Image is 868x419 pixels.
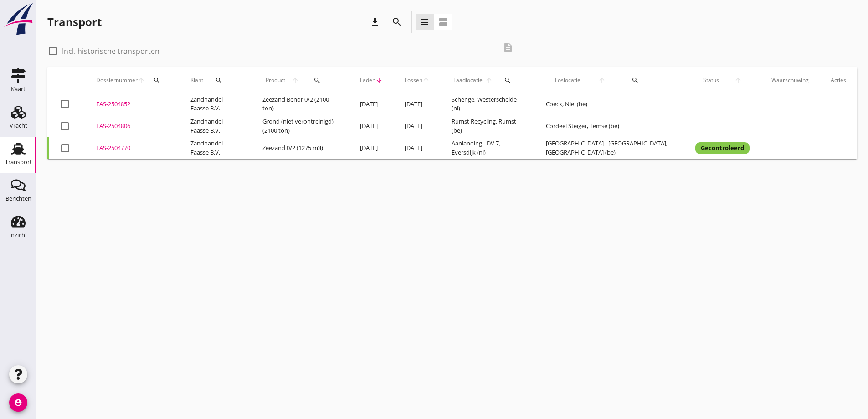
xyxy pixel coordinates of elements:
[438,16,449,27] i: view_agenda
[535,93,684,115] td: Coeck, Niel (be)
[96,144,169,153] div: FAS-2504770
[452,76,484,84] span: Laadlocatie
[313,77,321,84] i: search
[138,77,145,84] i: arrow_upward
[391,16,402,27] i: search
[10,123,27,129] div: Vracht
[535,115,684,137] td: Cordeel Steiger, Temse (be)
[11,86,26,92] div: Kaart
[252,115,349,137] td: Grond (niet verontreinigd) (2100 ton)
[153,77,160,84] i: search
[394,137,441,159] td: [DATE]
[441,93,535,115] td: Schenge, Westerschelde (nl)
[360,76,375,84] span: Laden
[5,196,31,202] div: Berichten
[215,77,222,84] i: search
[62,47,159,56] label: Incl. historische transporten
[262,76,288,84] span: Product
[727,77,750,84] i: arrow_upward
[441,137,535,159] td: Aanlanding - DV 7, Eversdijk (nl)
[96,100,169,109] div: FAS-2504852
[349,115,394,137] td: [DATE]
[589,77,614,84] i: arrow_upward
[2,2,35,36] img: logo-small.a267ee39.svg
[405,76,422,84] span: Lossen
[370,16,380,27] i: download
[484,77,494,84] i: arrow_upward
[831,76,846,84] div: Acties
[252,137,349,159] td: Zeezand 0/2 (1275 m3)
[180,137,252,159] td: Zandhandel Faasse B.V.
[180,115,252,137] td: Zandhandel Faasse B.V.
[96,76,138,84] span: Dossiernummer
[441,115,535,137] td: Rumst Recycling, Rumst (be)
[771,76,809,84] div: Waarschuwing
[349,93,394,115] td: [DATE]
[419,16,430,27] i: view_headline
[422,77,430,84] i: arrow_upward
[632,77,639,84] i: search
[5,159,32,165] div: Transport
[190,69,241,91] div: Klant
[47,15,102,29] div: Transport
[394,93,441,115] td: [DATE]
[535,137,684,159] td: [GEOGRAPHIC_DATA] - [GEOGRAPHIC_DATA], [GEOGRAPHIC_DATA] (be)
[504,77,511,84] i: search
[394,115,441,137] td: [DATE]
[546,76,589,84] span: Loslocatie
[96,122,169,131] div: FAS-2504806
[252,93,349,115] td: Zeezand Benor 0/2 (2100 ton)
[695,76,727,84] span: Status
[349,137,394,159] td: [DATE]
[9,232,27,238] div: Inzicht
[180,93,252,115] td: Zandhandel Faasse B.V.
[375,77,383,84] i: arrow_downward
[288,77,302,84] i: arrow_upward
[9,393,27,412] i: account_circle
[695,142,750,154] div: Gecontroleerd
